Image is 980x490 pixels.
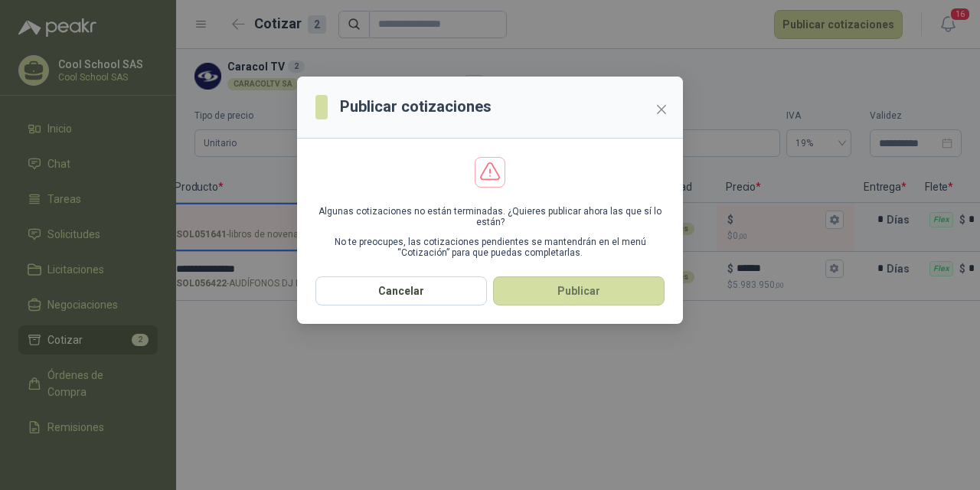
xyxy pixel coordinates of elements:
p: Algunas cotizaciones no están terminadas. ¿Quieres publicar ahora las que sí lo están? [315,206,665,227]
h3: Publicar cotizaciones [340,95,492,119]
span: close [655,103,668,116]
p: No te preocupes, las cotizaciones pendientes se mantendrán en el menú “Cotización” para que pueda... [315,237,665,258]
button: Close [649,97,674,122]
button: Cancelar [315,276,487,305]
button: Publicar [493,276,665,305]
